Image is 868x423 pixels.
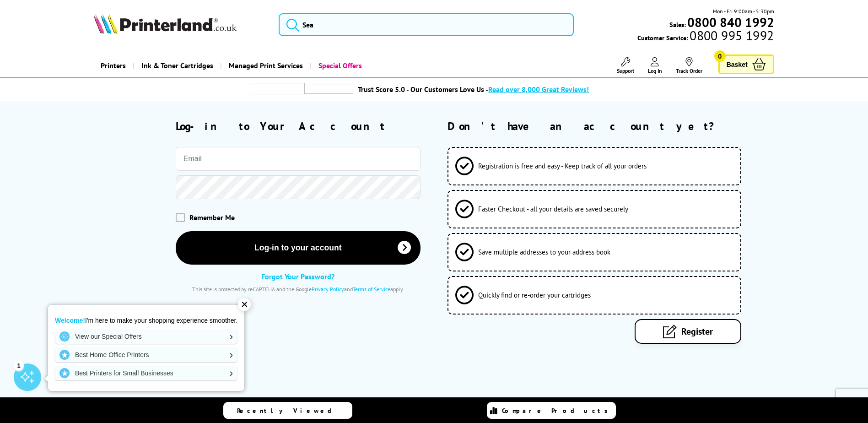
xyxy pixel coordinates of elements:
[617,67,634,74] span: Support
[55,366,237,380] a: Best Printers for Small Businesses
[94,54,133,77] a: Printers
[176,286,421,293] div: This site is protected by reCAPTCHA and the Google and apply.
[220,54,310,77] a: Managed Print Services
[250,83,305,94] img: trustpilot rating
[478,205,628,213] span: Faster Checkout - all your details are saved securely
[718,54,774,74] a: Basket 0
[648,67,662,74] span: Log In
[312,286,344,293] a: Privacy Policy
[635,319,741,344] a: Register
[617,57,634,74] a: Support
[223,402,352,419] a: Recently Viewed
[189,213,235,222] span: Remember Me
[686,18,774,27] a: 0800 840 1992
[727,58,748,70] span: Basket
[55,316,237,325] p: I'm here to make your shopping experience smoother.
[637,31,774,42] span: Customer Service:
[676,57,702,74] a: Track Order
[55,347,237,362] a: Best Home Office Printers
[502,407,613,415] span: Compare Products
[358,85,589,94] a: Trust Score 5.0 - Our Customers Love Us -Read over 8,000 Great Reviews!
[238,298,251,311] div: ✕
[55,329,237,344] a: View our Special Offers
[447,119,774,133] h2: Don't have an account yet?
[176,231,421,265] button: Log-in to your account
[478,162,647,170] span: Registration is free and easy - Keep track of all your orders
[648,57,662,74] a: Log In
[261,272,334,281] a: Forgot Your Password?
[14,360,24,370] div: 1
[94,14,237,34] img: Printerland Logo
[478,248,610,256] span: Save multiple addresses to your address book
[488,85,589,94] span: Read over 8,000 Great Reviews!
[176,119,421,133] h2: Log-in to Your Account
[714,50,726,62] span: 0
[141,54,213,77] span: Ink & Toner Cartridges
[94,14,267,36] a: Printerland Logo
[353,286,390,293] a: Terms of Service
[669,20,686,29] span: Sales:
[310,54,369,77] a: Special Offers
[478,291,591,299] span: Quickly find or re-order your cartridges
[279,13,574,36] input: Sea
[55,317,85,324] strong: Welcome!
[687,14,774,31] b: 0800 840 1992
[688,31,774,40] span: 0800 995 1992
[305,85,353,94] img: trustpilot rating
[487,402,616,419] a: Compare Products
[133,54,220,77] a: Ink & Toner Cartridges
[681,325,713,337] span: Register
[176,147,421,171] input: Email
[237,407,341,415] span: Recently Viewed
[713,7,774,16] span: Mon - Fri 9:00am - 5:30pm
